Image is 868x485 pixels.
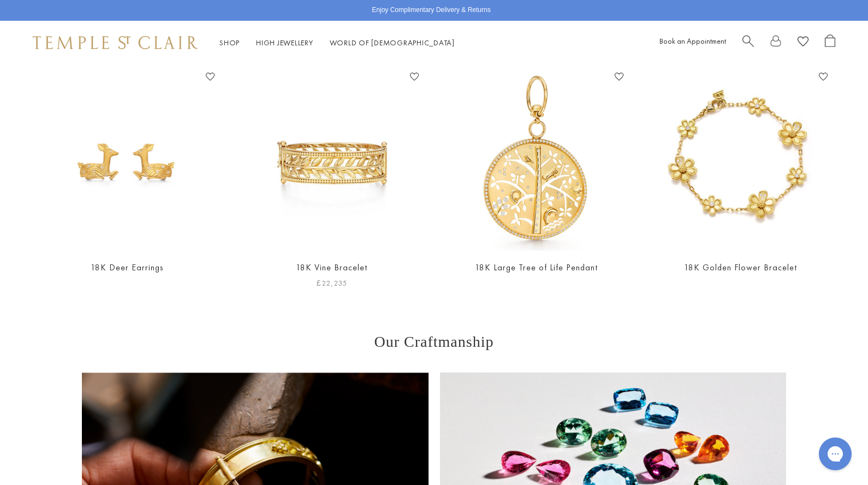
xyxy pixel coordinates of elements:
a: High JewelleryHigh Jewellery [256,38,313,48]
a: 18K Large Tree of Life Pendant [475,262,598,273]
a: Search [742,34,754,51]
img: 18K Deer Earrings [36,68,219,251]
iframe: Gorgias live chat messenger [813,434,857,474]
nav: Main navigation [219,36,455,50]
a: 18K Vine Bracelet [296,262,367,273]
a: ShopShop [219,38,240,48]
img: P31842-PVTREE [445,68,628,251]
a: 18K Deer Earrings [91,262,164,273]
p: Enjoy Complimentary Delivery & Returns [372,5,490,16]
img: 18K Golden Flower Bracelet [650,68,833,251]
a: Open Shopping Bag [825,34,835,51]
a: Book an Appointment [659,36,726,46]
h3: Our Craftmanship [82,333,786,351]
a: 18K Golden Flower Bracelet [684,262,797,273]
img: Temple St. Clair [33,36,198,49]
a: View Wishlist [798,34,808,51]
span: £22,235 [317,277,347,289]
a: World of [DEMOGRAPHIC_DATA]World of [DEMOGRAPHIC_DATA] [330,38,455,48]
img: 18K Vine Bracelet [241,68,424,251]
